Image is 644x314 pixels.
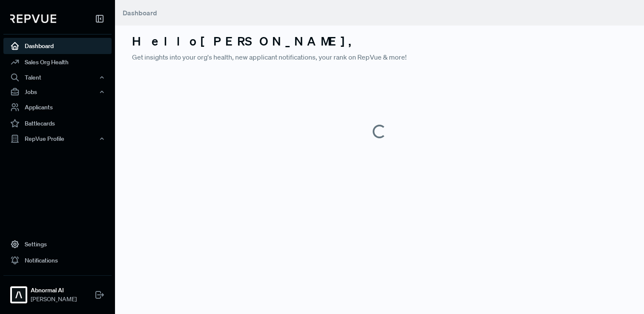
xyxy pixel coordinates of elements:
a: Sales Org Health [3,54,112,70]
a: Dashboard [3,38,112,54]
a: Notifications [3,252,112,268]
img: RepVue [10,14,56,23]
p: Get insights into your org's health, new applicant notifications, your rank on RepVue & more! [132,52,627,62]
strong: Abnormal AI [31,286,77,295]
button: Talent [3,70,112,85]
button: Jobs [3,85,112,99]
a: Settings [3,236,112,252]
a: Abnormal AIAbnormal AI[PERSON_NAME] [3,275,112,307]
h3: Hello [PERSON_NAME] , [132,34,627,49]
a: Applicants [3,99,112,115]
img: Abnormal AI [12,288,26,302]
a: Battlecards [3,115,112,131]
span: Dashboard [123,9,157,17]
button: RepVue Profile [3,131,112,146]
span: [PERSON_NAME] [31,295,77,304]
